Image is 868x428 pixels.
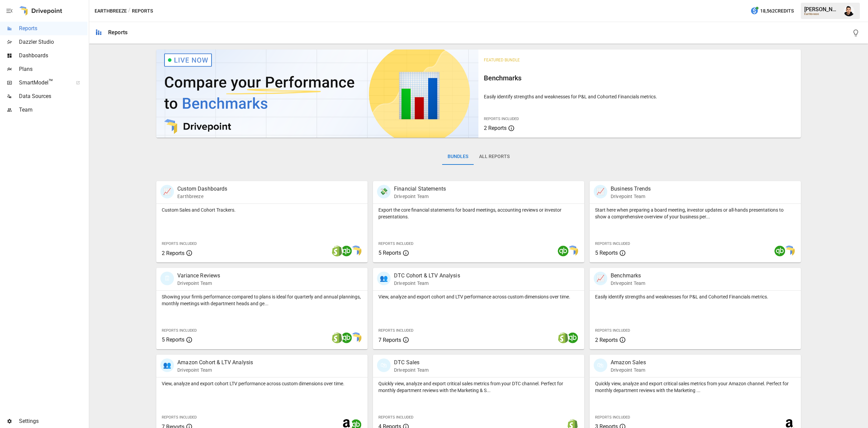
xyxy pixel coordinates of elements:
[484,93,795,100] p: Easily identify strengths and weaknesses for P&L and Cohorted Financials metrics.
[162,250,184,256] span: 2 Reports
[804,6,840,13] div: [PERSON_NAME]
[160,185,174,198] div: 📈
[48,78,53,86] span: ™
[162,241,197,246] span: Reports Included
[19,38,87,46] span: Dazzler Studio
[378,250,401,256] span: 5 Reports
[611,185,651,193] p: Business Trends
[19,79,68,87] span: SmartModel
[19,106,87,114] span: Team
[19,24,87,33] span: Reports
[484,73,795,83] h6: Benchmarks
[595,207,795,220] p: Start here when preparing a board meeting, investor updates or all-hands presentations to show a ...
[595,293,795,300] p: Easily identify strengths and weaknesses for P&L and Cohorted Financials metrics.
[177,280,220,287] p: Drivepoint Team
[558,332,569,343] img: shopify
[595,415,630,420] span: Reports Included
[474,149,515,165] button: All Reports
[332,246,342,256] img: shopify
[378,380,579,394] p: Quickly view, analyze and export critical sales metrics from your DTC channel. Perfect for monthl...
[162,380,362,387] p: View, analyze and export cohort LTV performance across custom dimensions over time.
[162,328,197,333] span: Reports Included
[378,207,579,220] p: Export the core financial statements for board meetings, accounting reviews or investor presentat...
[332,332,342,343] img: shopify
[177,358,253,367] p: Amazon Cohort & LTV Analysis
[394,367,429,373] p: Drivepoint Team
[177,367,253,373] p: Drivepoint Team
[784,246,795,256] img: smart model
[442,149,474,165] button: Bundles
[611,367,646,373] p: Drivepoint Team
[108,29,127,36] div: Reports
[394,185,446,193] p: Financial Statements
[128,7,131,15] div: /
[156,50,478,138] img: video thumbnail
[177,185,228,193] p: Custom Dashboards
[611,272,645,280] p: Benchmarks
[162,293,362,307] p: Showing your firm's performance compared to plans is ideal for quarterly and annual plannings, mo...
[378,293,579,300] p: View, analyze and export cohort and LTV performance across custom dimensions over time.
[595,380,795,394] p: Quickly view, analyze and export critical sales metrics from your Amazon channel. Perfect for mon...
[567,246,578,256] img: smart model
[394,272,460,280] p: DTC Cohort & LTV Analysis
[351,246,361,256] img: smart model
[378,337,401,343] span: 7 Reports
[162,207,362,213] p: Custom Sales and Cohort Trackers.
[377,358,391,372] div: 🛍
[484,117,519,121] span: Reports Included
[394,358,429,367] p: DTC Sales
[595,250,618,256] span: 5 Reports
[558,246,569,256] img: quickbooks
[95,7,127,15] button: Earthbreeze
[19,65,87,73] span: Plans
[567,332,578,343] img: quickbooks
[611,280,645,287] p: Drivepoint Team
[844,5,854,16] img: Francisco Sanchez
[177,272,220,280] p: Variance Reviews
[595,241,630,246] span: Reports Included
[162,415,197,420] span: Reports Included
[351,332,361,343] img: smart model
[378,328,413,333] span: Reports Included
[484,125,507,131] span: 2 Reports
[19,417,87,425] span: Settings
[774,246,785,256] img: quickbooks
[804,13,840,16] div: Earthbreeze
[840,1,859,20] button: Francisco Sanchez
[748,5,796,17] button: 18,562Credits
[160,272,174,285] div: 🗓
[595,328,630,333] span: Reports Included
[394,193,446,200] p: Drivepoint Team
[377,272,391,285] div: 👥
[341,246,352,256] img: quickbooks
[760,7,794,15] span: 18,562 Credits
[378,241,413,246] span: Reports Included
[377,185,391,198] div: 💸
[162,336,184,343] span: 5 Reports
[594,185,607,198] div: 📈
[19,52,87,60] span: Dashboards
[160,358,174,372] div: 👥
[611,358,646,367] p: Amazon Sales
[19,92,87,100] span: Data Sources
[611,193,651,200] p: Drivepoint Team
[394,280,460,287] p: Drivepoint Team
[341,332,352,343] img: quickbooks
[594,358,607,372] div: 🛍
[484,58,520,62] span: Featured Bundle
[177,193,228,200] p: Earthbreeze
[595,337,618,343] span: 2 Reports
[594,272,607,285] div: 📈
[378,415,413,420] span: Reports Included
